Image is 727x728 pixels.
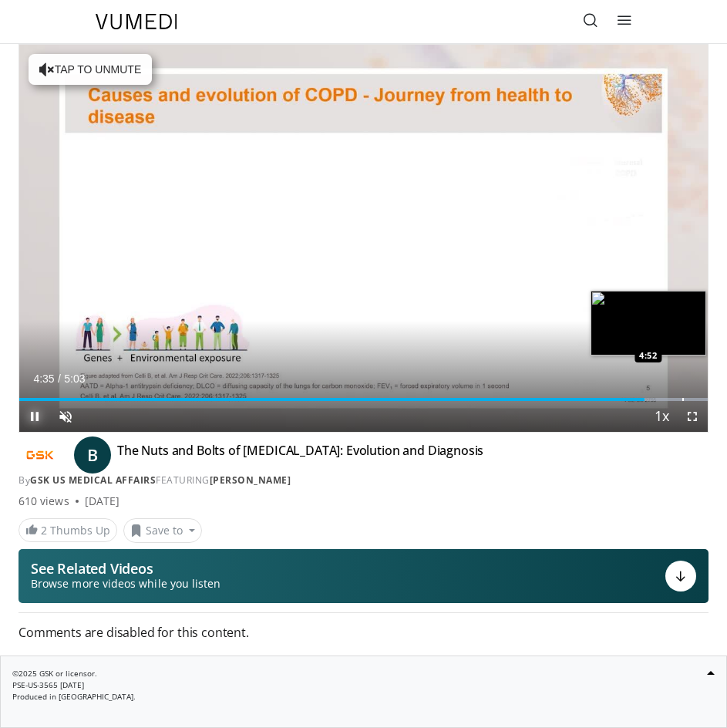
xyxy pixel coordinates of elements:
[19,45,708,432] video-js: Video Player
[19,549,708,603] button: See Related Videos Browse more videos while you listen
[117,443,483,467] h4: The Nuts and Bolts of [MEDICAL_DATA]: Evolution and Diagnosis
[12,668,715,703] p: ©2025 GSK or licensor. PSE-US-3565 [DATE] Produced in [GEOGRAPHIC_DATA].
[123,518,202,543] button: Save to
[31,576,220,591] span: Browse more videos while you listen
[30,474,156,487] a: GSK US Medical Affairs
[41,523,47,538] span: 2
[19,494,69,509] span: 610 views
[591,291,706,356] img: image.jpeg
[50,401,81,432] button: Unmute
[19,398,708,401] div: Progress Bar
[19,401,50,432] button: Pause
[19,518,117,542] a: 2 Thumbs Up
[33,372,54,385] span: 4:35
[646,401,677,432] button: Playback Rate
[58,372,61,385] span: /
[74,436,111,474] a: B
[64,372,85,385] span: 5:03
[29,54,152,85] button: Tap to unmute
[31,561,220,576] p: See Related Videos
[677,401,708,432] button: Fullscreen
[19,474,708,487] div: By FEATURING
[210,474,291,487] a: [PERSON_NAME]
[96,14,177,29] img: VuMedi Logo
[19,622,708,642] span: Comments are disabled for this content.
[19,443,62,467] img: GSK US Medical Affairs
[85,494,119,509] div: [DATE]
